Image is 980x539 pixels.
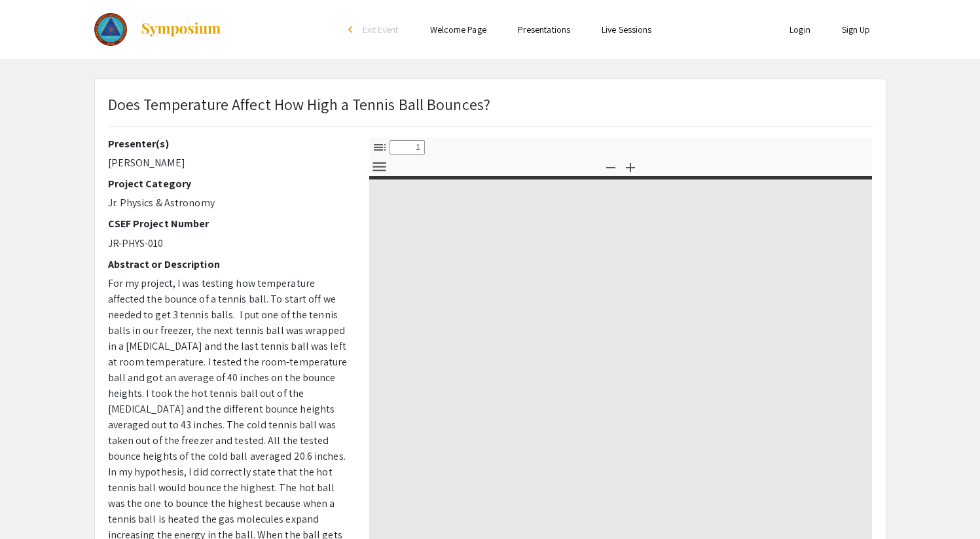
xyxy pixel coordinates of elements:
div: arrow_back_ios [348,26,356,33]
img: The 2023 Colorado Science & Engineering Fair [94,13,128,46]
p: Does Temperature Affect How High a Tennis Ball Bounces? [108,92,491,116]
a: Login [789,24,810,35]
span: Exit Event [363,24,399,35]
p: JR-PHYS-010 [108,236,350,251]
a: Live Sessions [602,24,651,35]
button: Toggle Sidebar [369,138,391,157]
p: Jr. Physics & Astronomy [108,195,350,211]
a: Presentations [518,24,570,35]
h2: Abstract or Description [108,258,350,270]
h2: CSEF Project Number [108,217,350,230]
h2: Project Category [108,177,350,190]
a: Welcome Page [430,24,486,35]
a: The 2023 Colorado Science & Engineering Fair [94,13,223,46]
img: Symposium by ForagerOne [140,22,222,37]
input: Page [390,140,425,155]
p: [PERSON_NAME] [108,155,350,171]
button: Tools [369,157,391,176]
button: Zoom In [619,157,642,176]
h2: Presenter(s) [108,138,350,150]
iframe: Chat [10,480,56,529]
a: Sign Up [842,24,871,35]
button: Zoom Out [600,157,622,176]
